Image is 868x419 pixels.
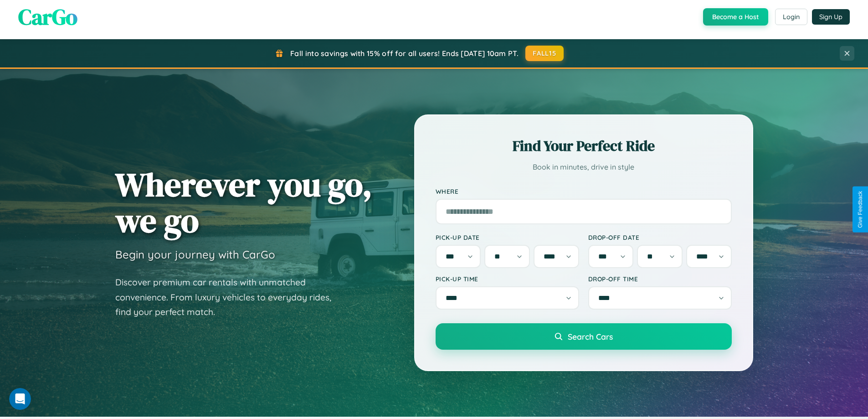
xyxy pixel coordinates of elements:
label: Pick-up Time [436,275,579,283]
button: Login [775,9,807,25]
iframe: Intercom live chat [9,388,31,410]
button: FALL15 [525,46,564,61]
span: Search Cars [568,331,613,341]
h3: Begin your journey with CarGo [115,248,275,261]
label: Drop-off Time [588,275,732,283]
h1: Wherever you go, we go [115,166,372,238]
label: Drop-off Date [588,233,732,241]
p: Book in minutes, drive in style [436,160,732,174]
button: Sign Up [812,9,850,25]
span: Fall into savings with 15% off for all users! Ends [DATE] 10am PT. [290,49,519,58]
button: Become a Host [703,8,768,26]
label: Pick-up Date [436,233,579,241]
label: Where [436,187,732,195]
button: Search Cars [436,323,732,350]
p: Discover premium car rentals with unmatched convenience. From luxury vehicles to everyday rides, ... [115,275,343,320]
div: Give Feedback [857,191,863,228]
h2: Find Your Perfect Ride [436,136,732,156]
span: CarGo [18,2,77,32]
